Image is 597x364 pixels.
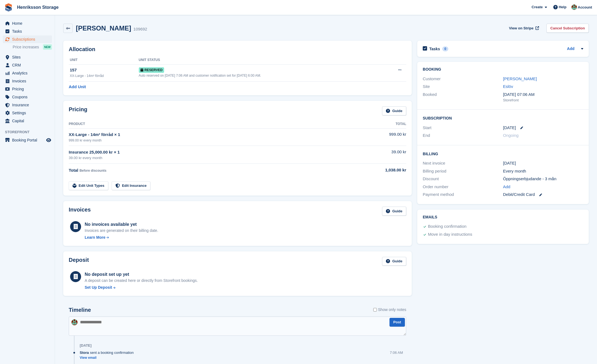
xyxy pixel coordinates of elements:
div: sent a booking confirmation [80,350,136,355]
h2: Pricing [69,106,87,115]
div: 0 [442,46,449,51]
th: Total [337,120,406,129]
span: Capital [12,117,45,125]
a: Learn More [85,235,158,240]
div: Learn More [85,235,105,240]
div: Next invoice [423,160,503,166]
a: Price increases NEW [13,44,52,50]
div: Move in day instructions [428,231,472,238]
div: XX-Large - 14m² förråd × 1 [69,132,337,138]
span: Sites [12,53,45,61]
a: menu [3,85,52,93]
span: Storefront [5,129,55,135]
h2: Booking [423,67,583,72]
div: Booked [423,91,503,103]
div: Discount [423,176,503,182]
a: Add [503,184,510,190]
a: menu [3,117,52,125]
a: [PERSON_NAME] [503,76,537,81]
a: Henriksson Storage [15,3,61,12]
button: Post [389,318,405,327]
h2: Subscription [423,115,583,121]
div: Site [423,84,503,90]
a: Add [567,46,574,52]
div: Auto reserved on [DATE] 7:06 AM and customer notification set for [DATE] 6:00 AM. [139,73,383,78]
div: NEW [43,44,52,50]
span: Analytics [12,69,45,77]
div: [DATE] 07:06 AM [503,91,583,98]
span: CRM [12,61,45,69]
div: Every month [503,168,583,174]
div: Insurance 25,000.00 kr × 1 [69,149,337,155]
span: Help [559,4,566,10]
div: Invoices are generated on their billing date. [85,228,158,234]
div: Payment method [423,191,503,198]
a: menu [3,61,52,69]
div: 7:06 AM [390,350,403,355]
input: Show only notes [373,307,377,313]
a: Edit Unit Types [69,181,108,190]
div: Order number [423,184,503,190]
div: [DATE] [503,160,583,166]
div: XX-Large - 14m² förråd [70,73,139,78]
span: Coupons [12,93,45,101]
span: Reserved [139,67,164,73]
span: Total [69,168,78,173]
a: menu [3,35,52,43]
a: menu [3,53,52,61]
div: [DATE] [80,343,92,348]
h2: Invoices [69,207,91,216]
div: End [423,132,503,139]
a: Guide [382,257,406,266]
th: Unit Status [139,56,383,65]
div: 999.00 kr every month [69,138,337,143]
h2: Emails [423,215,583,219]
span: Account [578,5,592,10]
h2: Tasks [429,46,440,51]
a: Edit Insurance [112,181,151,190]
a: Add Unit [69,84,86,90]
span: Home [12,20,45,27]
a: menu [3,93,52,101]
a: Eslöv [503,84,513,89]
a: Guide [382,207,406,216]
div: Debit/Credit Card [503,191,583,198]
span: Create [532,4,543,10]
div: Customer [423,76,503,82]
span: Tasks [12,27,45,35]
div: 109692 [133,26,147,32]
a: Cancel Subscription [546,24,589,33]
td: 39.00 kr [337,146,406,164]
a: menu [3,77,52,85]
span: Insurance [12,101,45,109]
td: 999.00 kr [337,128,406,146]
span: Settings [12,109,45,117]
div: Storefront [503,98,583,103]
a: menu [3,27,52,35]
a: menu [3,136,52,144]
div: 39.00 kr every month [69,155,337,161]
div: 1,038.00 kr [337,167,406,173]
span: Booking Portal [12,136,45,144]
a: View on Stripe [507,24,540,33]
img: Isak Martinelle [571,4,577,10]
h2: Timeline [69,307,91,313]
a: Preview store [45,137,52,143]
span: Stora [80,350,89,355]
div: Start [423,125,503,131]
div: Set Up Deposit [85,285,112,290]
img: Isak Martinelle [71,319,78,325]
a: menu [3,69,52,77]
span: Invoices [12,77,45,85]
div: Booking confirmation [428,223,466,230]
a: menu [3,109,52,117]
h2: Allocation [69,46,406,52]
div: Billing period [423,168,503,174]
th: Unit [69,56,139,65]
label: Show only notes [373,307,406,313]
h2: Deposit [69,257,89,266]
div: Öppningserbjudande - 3 mån [503,176,583,182]
a: menu [3,20,52,27]
th: Product [69,120,337,129]
a: Set Up Deposit [85,285,198,290]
